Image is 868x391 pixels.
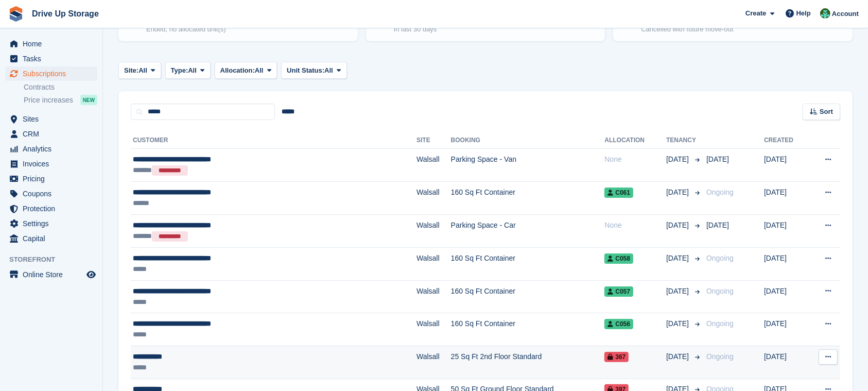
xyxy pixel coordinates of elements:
span: [DATE] [666,351,691,362]
th: Customer [131,132,416,149]
span: [DATE] [666,318,691,329]
button: Allocation: All [215,62,277,79]
span: Ongoing [706,287,734,295]
span: Analytics [23,142,84,156]
span: Settings [23,216,84,231]
span: C057 [604,286,633,297]
span: Price increases [24,95,73,105]
a: Price increases NEW [24,94,97,106]
p: Ended, no allocated unit(s) [146,24,226,35]
td: 160 Sq Ft Container [451,280,605,313]
a: menu [5,52,97,66]
td: Walsall [416,313,451,346]
span: Tasks [23,52,84,66]
div: None [604,220,666,231]
a: Contracts [24,82,97,92]
span: Create [745,8,766,19]
div: NEW [80,95,97,105]
span: Online Store [23,267,84,282]
td: [DATE] [764,280,808,313]
td: [DATE] [764,182,808,215]
span: [DATE] [666,286,691,297]
a: menu [5,201,97,216]
span: [DATE] [666,220,691,231]
th: Tenancy [666,132,702,149]
span: Subscriptions [23,66,84,81]
span: [DATE] [666,154,691,165]
span: Pricing [23,172,84,186]
button: Unit Status: All [281,62,346,79]
button: Type: All [165,62,211,79]
span: Ongoing [706,254,734,262]
a: Drive Up Storage [28,5,103,22]
td: [DATE] [764,346,808,379]
p: Cancelled with future move-out [641,24,733,35]
td: Walsall [416,214,451,247]
td: Walsall [416,149,451,182]
td: 160 Sq Ft Container [451,248,605,281]
a: Preview store [85,268,97,281]
a: menu [5,172,97,186]
span: Capital [23,231,84,246]
span: 367 [604,352,629,362]
span: CRM [23,127,84,141]
span: [DATE] [666,187,691,198]
span: [DATE] [706,221,729,229]
div: None [604,154,666,165]
span: Home [23,37,84,51]
th: Booking [451,132,605,149]
a: menu [5,127,97,141]
span: Type: [171,65,188,76]
span: Protection [23,201,84,216]
a: menu [5,66,97,81]
span: C061 [604,188,633,198]
span: Sort [820,107,833,117]
th: Created [764,132,808,149]
td: Walsall [416,182,451,215]
td: 160 Sq Ft Container [451,182,605,215]
img: Camille [820,8,830,19]
span: Account [832,9,859,19]
a: menu [5,231,97,246]
span: Allocation: [220,65,255,76]
span: [DATE] [706,155,729,163]
td: Parking Space - Car [451,214,605,247]
td: 160 Sq Ft Container [451,313,605,346]
td: Walsall [416,248,451,281]
button: Site: All [118,62,161,79]
td: Parking Space - Van [451,149,605,182]
td: [DATE] [764,149,808,182]
span: Storefront [9,254,102,265]
td: [DATE] [764,313,808,346]
span: All [188,65,197,76]
a: menu [5,37,97,51]
td: 25 Sq Ft 2nd Floor Standard [451,346,605,379]
a: menu [5,186,97,201]
span: All [138,65,147,76]
a: menu [5,112,97,126]
span: All [324,65,333,76]
a: menu [5,157,97,171]
img: stora-icon-8386f47178a22dfd0bd8f6a31ec36ba5ce8667c1dd55bd0f319d3a0aa187defe.svg [8,6,24,22]
td: Walsall [416,280,451,313]
span: Invoices [23,157,84,171]
th: Allocation [604,132,666,149]
span: C058 [604,253,633,264]
span: Ongoing [706,188,734,196]
span: Ongoing [706,319,734,328]
a: menu [5,216,97,231]
span: Site: [124,65,138,76]
span: Sites [23,112,84,126]
span: Coupons [23,186,84,201]
a: menu [5,267,97,282]
span: Help [796,8,811,19]
td: [DATE] [764,248,808,281]
td: Walsall [416,346,451,379]
span: Ongoing [706,352,734,361]
span: All [255,65,264,76]
td: [DATE] [764,214,808,247]
th: Site [416,132,451,149]
span: C056 [604,319,633,329]
span: [DATE] [666,253,691,264]
span: Unit Status: [287,65,324,76]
